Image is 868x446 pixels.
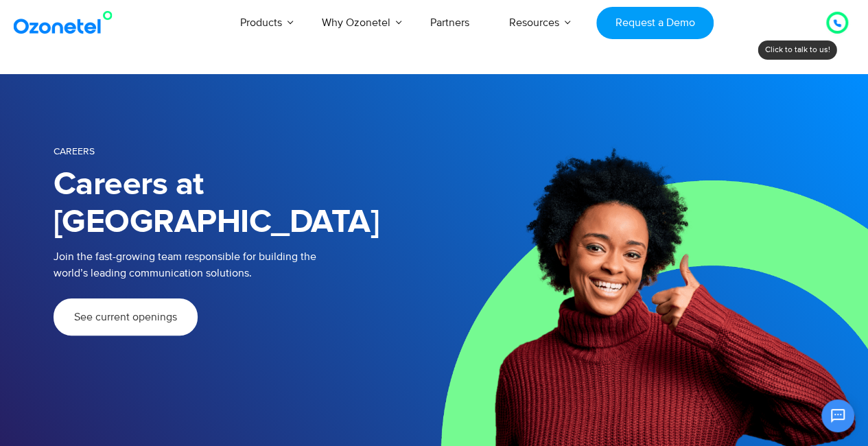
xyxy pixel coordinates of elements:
[74,312,177,322] span: See current openings
[54,248,414,281] p: Join the fast-growing team responsible for building the world’s leading communication solutions.
[54,298,198,336] a: See current openings
[821,399,854,432] button: Open chat
[54,145,95,157] span: Careers
[54,166,434,242] h1: Careers at [GEOGRAPHIC_DATA]
[596,7,714,39] a: Request a Demo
